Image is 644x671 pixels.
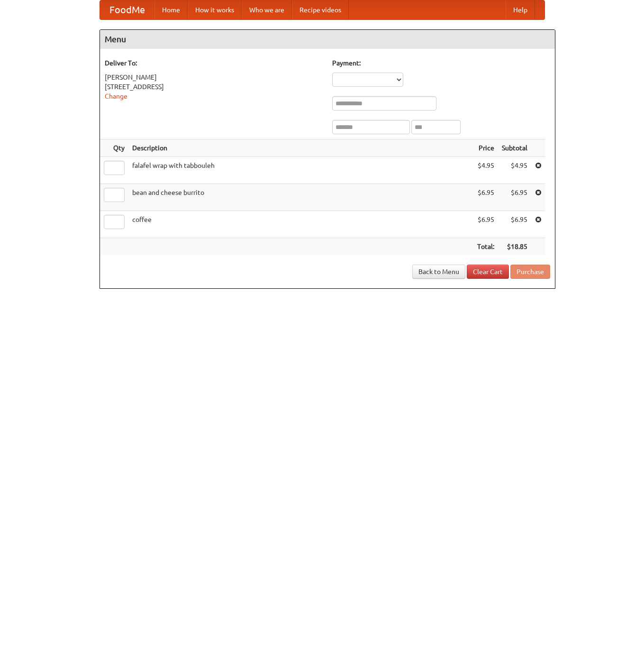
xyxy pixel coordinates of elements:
[105,92,127,100] a: Change
[506,0,535,19] a: Help
[473,238,498,256] th: Total:
[128,139,473,157] th: Description
[510,265,550,279] button: Purchase
[498,184,531,211] td: $6.95
[473,211,498,238] td: $6.95
[242,0,292,19] a: Who we are
[154,0,188,19] a: Home
[105,82,323,92] div: [STREET_ADDRESS]
[100,30,555,49] h4: Menu
[467,265,509,279] a: Clear Cart
[100,0,154,19] a: FoodMe
[473,139,498,157] th: Price
[188,0,242,19] a: How it works
[498,139,531,157] th: Subtotal
[292,0,349,19] a: Recipe videos
[128,184,473,211] td: bean and cheese burrito
[128,211,473,238] td: coffee
[105,73,323,82] div: [PERSON_NAME]
[105,58,323,68] h5: Deliver To:
[473,184,498,211] td: $6.95
[100,139,128,157] th: Qty
[412,265,465,279] a: Back to Menu
[332,58,550,68] h5: Payment:
[498,238,531,256] th: $18.85
[498,157,531,184] td: $4.95
[473,157,498,184] td: $4.95
[128,157,473,184] td: falafel wrap with tabbouleh
[498,211,531,238] td: $6.95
